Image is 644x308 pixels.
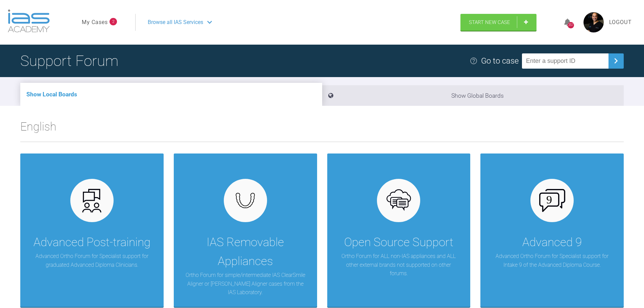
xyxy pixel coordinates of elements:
[82,18,108,27] a: My Cases
[539,189,565,212] img: advanced-9.7b3bd4b1.svg
[20,49,118,73] h1: Support Forum
[322,85,624,106] li: Show Global Boards
[20,153,164,307] a: Advanced Post-trainingAdvanced Ortho Forum for Specialist support for graduated Advanced Diploma ...
[583,12,604,32] img: profile.png
[470,57,478,65] img: help.e70b9f3d.svg
[337,252,460,278] p: Ortho Forum for ALL non-IAS appliances and ALL other external brands not supported on other forums.
[20,117,624,142] h2: English
[148,18,203,27] span: Browse all IAS Services
[469,19,510,25] span: Start New Case
[327,153,471,307] a: Open Source SupportOrtho Forum for ALL non-IAS appliances and ALL other external brands not suppo...
[33,233,150,252] div: Advanced Post-training
[344,233,453,252] div: Open Source Support
[568,22,574,28] div: 357
[110,18,117,25] span: 2
[480,153,624,307] a: Advanced 9Advanced Ortho Forum for Specialist support for Intake 9 of the Advanced Diploma Course.
[611,55,621,66] img: chevronRight.28bd32b0.svg
[232,191,258,210] img: removables.927eaa4e.svg
[174,153,317,307] a: IAS Removable AppliancesOrtho Forum for simple/intermediate IAS ClearSmile Aligner or [PERSON_NAM...
[460,14,536,31] a: Start New Case
[522,233,582,252] div: Advanced 9
[522,53,609,69] input: Enter a support ID
[184,233,307,271] div: IAS Removable Appliances
[481,54,519,67] div: Go to case
[20,83,322,106] li: Show Local Boards
[491,252,614,269] p: Advanced Ortho Forum for Specialist support for Intake 9 of the Advanced Diploma Course.
[386,188,412,214] img: opensource.6e495855.svg
[609,18,632,27] a: Logout
[184,271,307,297] p: Ortho Forum for simple/intermediate IAS ClearSmile Aligner or [PERSON_NAME] Aligner cases from th...
[30,252,153,269] p: Advanced Ortho Forum for Specialist support for graduated Advanced Diploma Clinicians.
[79,188,105,214] img: advanced.73cea251.svg
[8,9,50,32] img: logo-light.3e3ef733.png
